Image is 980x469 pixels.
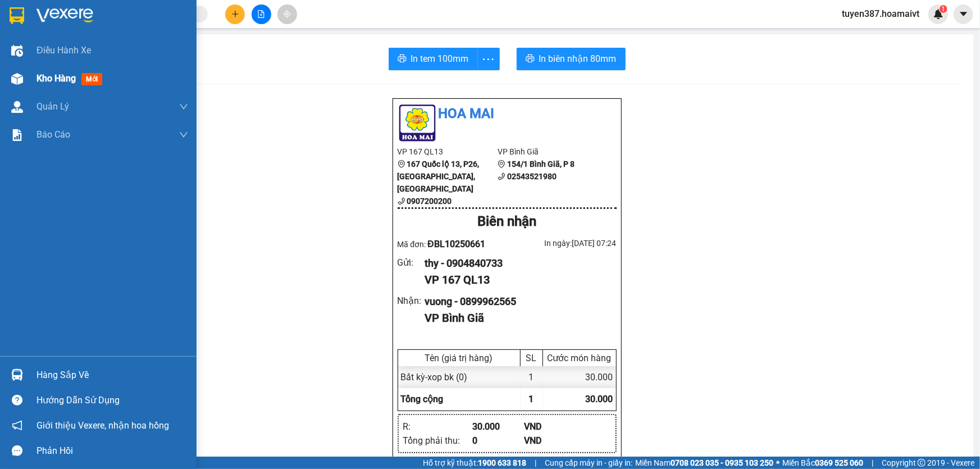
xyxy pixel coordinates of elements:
[472,434,525,448] div: 0
[782,457,863,469] span: Miền Bắc
[529,394,534,404] span: 1
[543,366,616,388] div: 30.000
[398,160,405,168] span: environment
[933,9,943,19] img: icon-new-feature
[411,52,469,66] span: In tem 100mm
[671,458,773,467] strong: 0708 023 035 - 0935 103 250
[401,353,517,363] div: Tên (giá trị hàng)
[959,9,969,19] span: caret-down
[517,48,626,70] button: printerIn biên nhận 80mm
[257,10,265,18] span: file-add
[37,73,76,84] span: Kho hàng
[423,457,526,469] span: Hỗ trợ kỹ thuật:
[407,197,452,206] b: 0907200200
[403,434,472,448] div: Tổng phải thu :
[507,237,617,249] div: In ngày: [DATE] 07:24
[81,73,102,85] span: mới
[941,5,945,13] span: 1
[535,457,536,469] span: |
[635,457,773,469] span: Miền Nam
[398,145,498,158] li: VP 167 QL13
[833,7,928,21] span: tuyen387.hoamaivt
[478,458,526,467] strong: 1900 633 818
[398,103,437,143] img: logo.jpg
[524,420,576,434] div: VND
[398,103,617,125] li: Hoa Mai
[12,445,22,456] span: message
[403,420,472,434] div: R :
[398,237,507,251] div: Mã đơn:
[12,395,22,406] span: question-circle
[477,48,500,70] button: more
[10,7,24,24] img: logo-vxr
[398,211,617,233] div: Biên nhận
[427,239,485,249] span: ĐBL10250661
[252,4,271,24] button: file-add
[11,101,23,113] img: warehouse-icon
[398,294,425,308] div: Nhận :
[11,73,23,85] img: warehouse-icon
[872,457,873,469] span: |
[498,145,598,158] li: VP Bình Giã
[11,45,23,57] img: warehouse-icon
[498,160,505,168] span: environment
[586,394,613,404] span: 30.000
[940,5,947,13] sup: 1
[37,43,91,57] span: Điều hành xe
[524,434,576,448] div: VND
[225,4,245,24] button: plus
[401,372,468,383] span: Bất kỳ - xop bk (0)
[11,369,23,381] img: warehouse-icon
[11,129,23,141] img: solution-icon
[472,420,525,434] div: 30.000
[539,52,617,66] span: In biên nhận 80mm
[179,102,188,111] span: down
[776,461,780,465] span: ⚪️
[478,52,499,66] span: more
[523,353,540,363] div: SL
[37,443,188,459] div: Phản hồi
[277,4,297,24] button: aim
[37,128,70,142] span: Báo cáo
[521,366,543,388] div: 1
[398,160,480,193] b: 167 Quốc lộ 13, P26, [GEOGRAPHIC_DATA], [GEOGRAPHIC_DATA]
[425,309,607,327] div: VP Bình Giã
[398,256,425,270] div: Gửi :
[918,459,926,467] span: copyright
[389,48,478,70] button: printerIn tem 100mm
[398,54,407,65] span: printer
[507,160,575,169] b: 154/1 Bình Giã, P 8
[545,457,632,469] span: Cung cấp máy in - giấy in:
[954,4,973,24] button: caret-down
[179,130,188,139] span: down
[283,10,291,18] span: aim
[526,54,535,65] span: printer
[37,99,69,113] span: Quản Lý
[507,172,557,181] b: 02543521980
[401,394,444,404] span: Tổng cộng
[815,458,863,467] strong: 0369 525 060
[425,271,607,289] div: VP 167 QL13
[398,197,405,205] span: phone
[546,353,613,363] div: Cước món hàng
[425,256,607,271] div: thy - 0904840733
[37,392,188,409] div: Hướng dẫn sử dụng
[37,418,169,432] span: Giới thiệu Vexere, nhận hoa hồng
[231,10,239,18] span: plus
[12,420,22,431] span: notification
[498,172,505,180] span: phone
[37,367,188,384] div: Hàng sắp về
[425,294,607,309] div: vuong - 0899962565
